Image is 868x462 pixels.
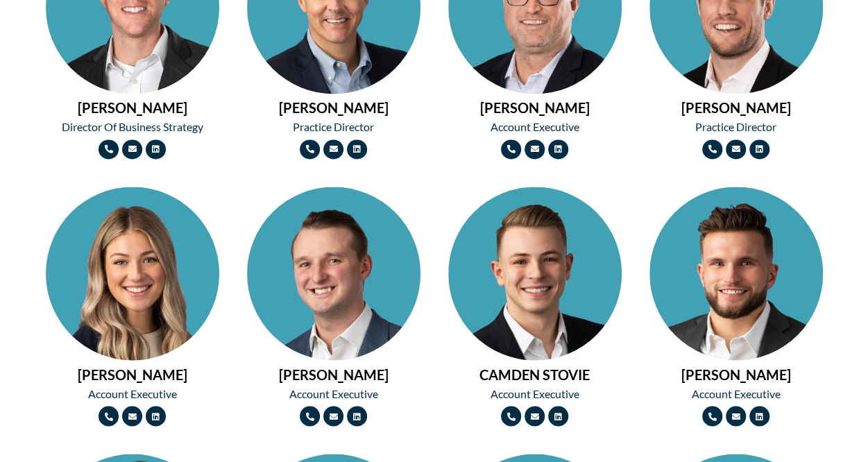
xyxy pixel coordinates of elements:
[247,367,420,381] h2: [PERSON_NAME]
[46,121,219,132] h2: Director of Business Strategy
[448,367,622,381] h2: CAMDEN STOVIE
[46,388,219,399] h2: Account Executive
[46,367,219,381] h2: [PERSON_NAME]
[448,121,622,132] h2: Account Executive
[448,388,622,399] h2: Account Executive
[649,367,823,381] h2: [PERSON_NAME]
[448,101,622,114] h2: [PERSON_NAME]
[247,101,420,114] h2: [PERSON_NAME]
[247,388,420,399] h2: Account Executive
[247,121,420,132] h2: Practice Director
[46,101,219,114] h2: [PERSON_NAME]
[649,101,823,114] h2: [PERSON_NAME]
[649,121,823,132] h2: Practice Director
[649,388,823,399] h2: Account Executive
